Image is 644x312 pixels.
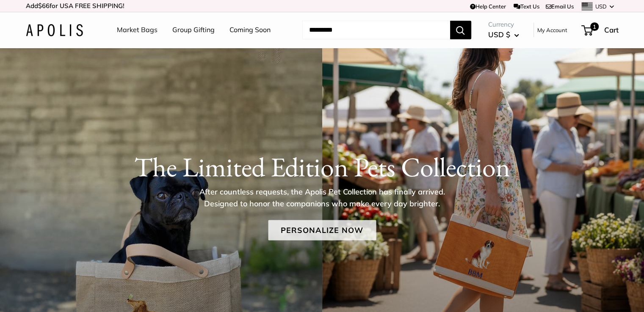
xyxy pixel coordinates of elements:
a: Personalize Now [268,220,376,241]
input: Search... [302,21,450,39]
a: Help Center [470,3,506,10]
h1: The Limited Edition Pets Collection [26,151,619,183]
button: Search [450,21,471,39]
a: 1 Cart [582,23,619,37]
span: USD [595,3,607,10]
span: USD $ [488,30,510,39]
button: USD $ [488,28,519,41]
span: $66 [38,2,50,10]
a: Group Gifting [172,24,215,36]
span: Currency [488,19,519,30]
span: Cart [604,25,619,34]
a: My Account [537,25,567,35]
a: Market Bags [117,24,158,36]
span: 1 [590,22,598,31]
p: After countless requests, the Apolis Pet Collection has finally arrived. Designed to honor the co... [185,186,460,210]
a: Coming Soon [229,24,271,36]
a: Email Us [546,3,574,10]
img: Apolis [26,24,83,36]
a: Text Us [514,3,539,10]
